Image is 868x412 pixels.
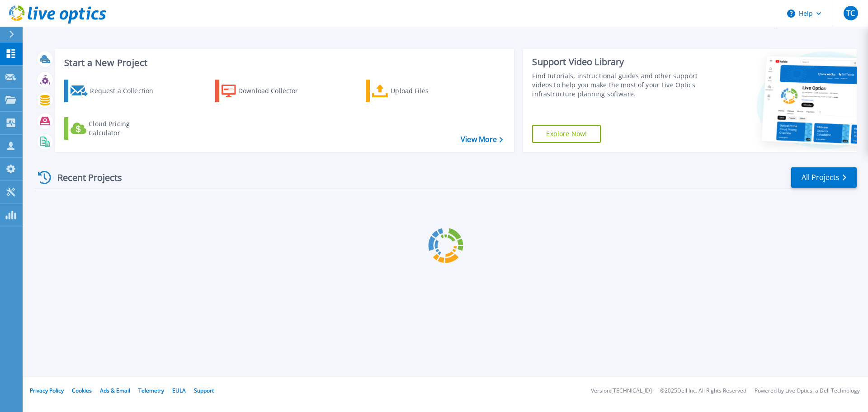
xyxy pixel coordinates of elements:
a: Download Collector [215,80,316,102]
h3: Start a New Project [64,58,503,68]
div: Find tutorials, instructional guides and other support videos to help you make the most of your L... [532,71,702,99]
li: © 2025 Dell Inc. All Rights Reserved [660,388,746,394]
span: TC [846,9,855,17]
a: Support [194,387,214,394]
a: Upload Files [366,80,467,102]
li: Powered by Live Optics, a Dell Technology [755,388,860,394]
a: Cloud Pricing Calculator [64,117,165,140]
a: Explore Now! [532,125,601,143]
li: Version: [TECHNICAL_ID] [591,388,652,394]
div: Support Video Library [532,56,702,68]
a: Telemetry [138,387,164,394]
a: Ads & Email [100,387,130,394]
div: Recent Projects [35,166,134,189]
div: Download Collector [238,82,311,100]
a: All Projects [791,167,857,188]
a: View More [461,135,503,144]
div: Request a Collection [90,82,162,100]
div: Cloud Pricing Calculator [89,119,161,137]
a: Cookies [72,387,92,394]
a: Request a Collection [64,80,165,102]
a: EULA [172,387,186,394]
div: Upload Files [391,82,463,100]
a: Privacy Policy [30,387,64,394]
